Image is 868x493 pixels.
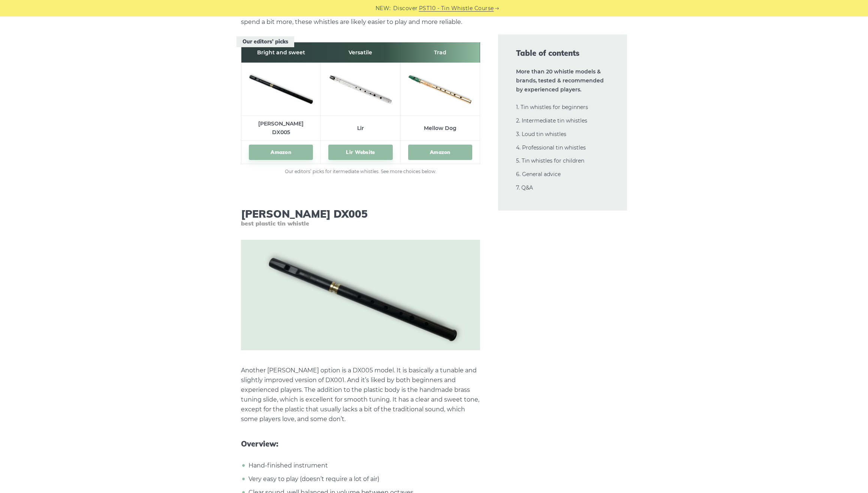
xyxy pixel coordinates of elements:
img: Lir Tin Whistle Preview [328,67,392,109]
a: 1. Tin whistles for beginners [516,104,588,111]
figcaption: Our editors’ picks for itermediate whistles. See more choices below. [241,168,480,175]
td: Mellow Dog [400,116,480,141]
a: 5. Tin whistles for children [516,157,584,164]
strong: More than 20 whistle models & brands, tested & recommended by experienced players. [516,68,604,93]
span: NEW: [376,4,391,13]
img: Tony Dixon DX005 Tin Whistle [241,240,480,350]
th: Versatile [321,42,400,63]
th: Trad [400,42,480,63]
span: Table of contents [516,48,609,58]
a: 2. Intermediate tin whistles [516,117,587,124]
a: Lir Website [328,145,392,160]
th: Bright and sweet [241,42,321,63]
img: Mellow Dog Tin Whistle Preview [408,67,472,109]
a: 4. Professional tin whistles [516,144,586,151]
a: 7. Q&A [516,184,533,191]
span: Discover [393,4,418,13]
img: Tony Dixon DX005 Tin Whistle Preview [249,67,313,109]
a: 6. General advice [516,171,561,178]
p: Another [PERSON_NAME] option is a DX005 model. It is basically a tunable and slightly improved ve... [241,366,480,424]
li: Hand-finished instrument [247,461,480,471]
a: PST10 - Tin Whistle Course [419,4,494,13]
h3: [PERSON_NAME] DX005 [241,208,480,227]
td: Lir [321,116,400,141]
td: [PERSON_NAME] DX005 [241,116,321,141]
a: Amazon [249,145,313,160]
li: Very easy to play (doesn’t require a lot of air) [247,474,480,484]
a: Amazon [408,145,472,160]
span: Our editors’ picks [236,36,294,47]
span: Overview: [241,439,480,448]
a: 3. Loud tin whistles [516,131,566,137]
span: best plastic tin whistle [241,220,480,227]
